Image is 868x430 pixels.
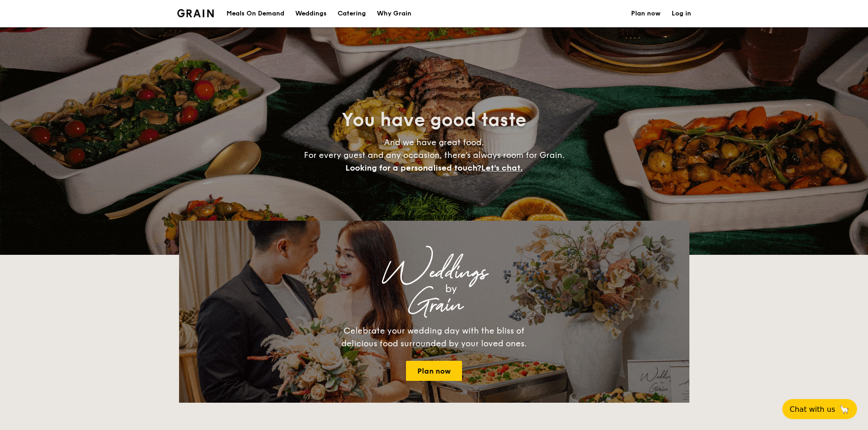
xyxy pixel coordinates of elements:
a: Plan now [406,361,462,381]
div: Grain [259,297,609,314]
div: Weddings [259,264,609,281]
a: Logotype [177,9,214,17]
div: by [293,281,609,297]
span: Let's chat. [481,163,523,173]
div: Loading menus magically... [179,212,689,221]
img: Grain [177,9,214,17]
span: Chat with us [790,405,835,414]
span: 🦙 [839,404,850,415]
div: Celebrate your wedding day with the bliss of delicious food surrounded by your loved ones. [332,324,537,350]
button: Chat with us🦙 [782,399,857,419]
